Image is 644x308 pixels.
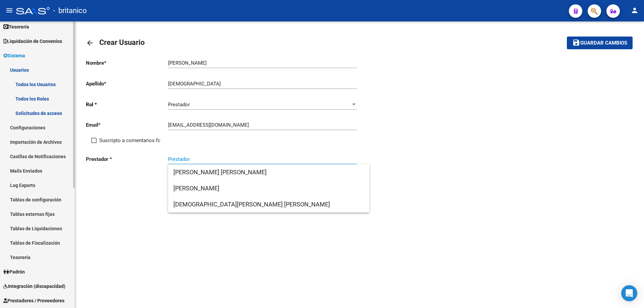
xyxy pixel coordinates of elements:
span: [DEMOGRAPHIC_DATA][PERSON_NAME] [PERSON_NAME] [173,196,364,212]
span: Crear Usuario [99,38,145,47]
span: Prestadores / Proveedores [3,297,64,304]
mat-icon: menu [5,6,13,14]
span: Suscripto a comentarios fc [99,136,160,144]
span: Liquidación de Convenios [3,38,62,45]
button: Guardar cambios [567,37,633,49]
mat-icon: save [572,39,580,47]
span: Guardar cambios [580,40,627,46]
p: Rol * [86,101,168,108]
mat-icon: person [631,6,639,14]
span: Padrón [3,268,25,275]
p: Apellido [86,80,168,87]
p: Email [86,121,168,129]
p: Nombre [86,59,168,67]
mat-icon: arrow_back [86,39,94,47]
span: Prestador [168,102,190,108]
span: - britanico [53,3,87,18]
span: [PERSON_NAME] [173,180,364,196]
div: Open Intercom Messenger [621,285,637,301]
span: Integración (discapacidad) [3,283,65,290]
span: Tesorería [3,23,29,30]
p: Prestador * [86,156,168,163]
span: Sistema [3,52,25,59]
span: [PERSON_NAME] [PERSON_NAME] [173,164,364,180]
